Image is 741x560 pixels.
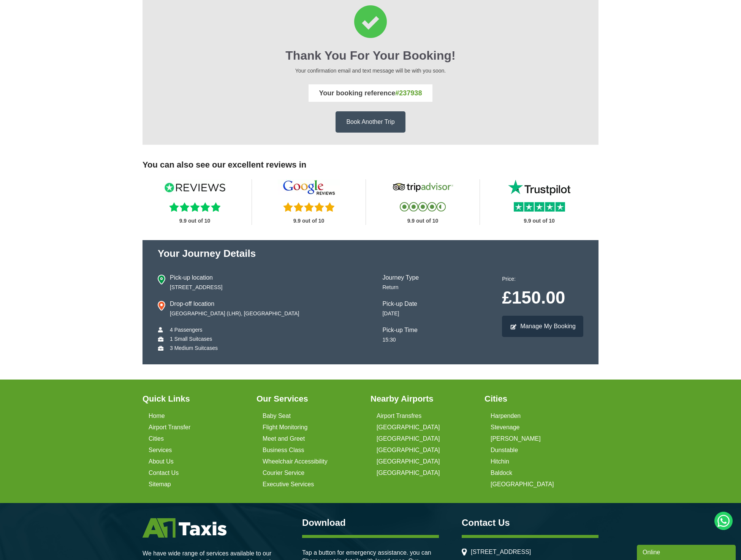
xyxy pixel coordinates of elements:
a: Courier Service [263,470,304,476]
h3: Download [302,518,439,527]
a: Services [149,447,172,454]
p: £150.00 [502,289,583,306]
a: [GEOGRAPHIC_DATA] [377,458,440,465]
img: Google Reviews [278,179,340,195]
h4: Pick-up Time [382,327,419,333]
a: Book Another Trip [336,111,405,133]
img: Thank You for your booking Icon [354,5,387,38]
a: Home [149,413,165,419]
a: About Us [149,458,174,465]
li: 4 Passengers [158,327,299,332]
a: Cities [149,435,164,442]
h3: Cities [484,395,589,403]
p: Return [382,283,419,291]
a: [GEOGRAPHIC_DATA] [377,470,440,476]
img: Five Reviews Stars [283,202,334,212]
img: A1 Taxis St Albans [142,518,226,538]
a: Contact Us [149,470,179,476]
iframe: chat widget [637,543,737,560]
h4: Pick-up Date [382,301,419,307]
a: Stevenage [491,424,520,431]
a: Executive Services [263,481,314,488]
a: [GEOGRAPHIC_DATA] [377,435,440,442]
strong: Your booking reference [319,89,422,97]
h3: Contact Us [462,518,598,527]
a: Meet and Greet [263,435,305,442]
a: [PERSON_NAME] [491,435,541,442]
img: Tripadvisor Reviews Stars [400,202,446,212]
h3: You can also see our excellent reviews in [142,160,598,170]
h4: Pick-up location [170,275,299,281]
a: Sitemap [149,481,171,488]
h3: Quick Links [142,395,247,403]
li: 1 Small Suitcases [158,336,299,342]
h2: Your journey Details [158,248,583,259]
h2: Thank You for your booking! [153,49,588,63]
p: [DATE] [382,309,419,318]
span: #237938 [395,89,422,97]
strong: 9.9 out of 10 [524,218,555,224]
a: Manage My Booking [502,316,583,337]
a: Hitchin [491,458,509,465]
a: Wheelchair Accessibility [263,458,328,465]
img: Trustpilot Reviews [508,179,570,195]
img: Tripadvisor Reviews [392,179,454,195]
img: Reviews IO [164,179,226,195]
a: Baby Seat [263,413,291,419]
strong: 9.9 out of 10 [293,218,325,224]
a: Business Class [263,447,304,454]
strong: 9.9 out of 10 [407,218,439,224]
li: 3 Medium Suitcases [158,345,299,351]
p: Price: [502,275,583,283]
h4: Drop-off location [170,301,299,307]
a: Baldock [491,470,512,476]
p: [STREET_ADDRESS] [170,283,299,291]
a: Airport Transfer [149,424,190,431]
a: Airport Transfres [377,413,421,419]
a: Dunstable [491,447,518,454]
p: 15:30 [382,335,419,344]
h3: Nearby Airports [370,395,475,403]
img: Trustpilot Reviews Stars [514,202,565,212]
a: Flight Monitoring [263,424,307,431]
a: [GEOGRAPHIC_DATA] [377,447,440,454]
a: [GEOGRAPHIC_DATA] [491,481,554,488]
img: Reviews.io Stars [169,202,220,212]
h4: Journey Type [382,275,419,281]
p: Your confirmation email and text message will be with you soon. [153,66,588,75]
a: [GEOGRAPHIC_DATA] [377,424,440,431]
h3: Our Services [256,395,361,403]
li: [STREET_ADDRESS] [462,549,598,555]
a: Harpenden [491,413,521,419]
p: [GEOGRAPHIC_DATA] (LHR), [GEOGRAPHIC_DATA] [170,309,299,318]
strong: 9.9 out of 10 [179,218,211,224]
